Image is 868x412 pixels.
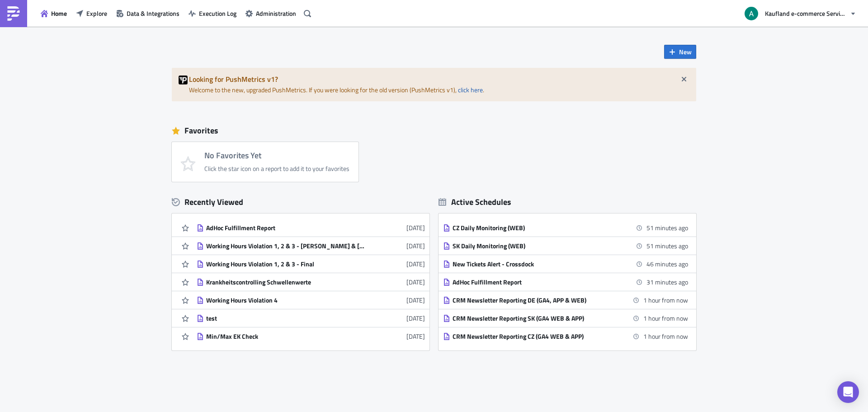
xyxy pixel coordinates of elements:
[458,85,483,95] a: click here
[199,9,236,18] span: Execution Log
[406,331,425,341] time: 2025-08-27T12:34:41Z
[453,332,611,341] div: CRM Newsletter Reporting CZ (GA4 WEB & APP)
[453,314,611,322] div: CRM Newsletter Reporting SK (GA4 WEB & APP)
[36,6,71,20] button: Home
[643,331,688,341] time: 2025-09-23 15:45
[197,219,425,237] a: AdHoc Fulfillment Report[DATE]
[197,237,425,255] a: Working Hours Violation 1, 2 & 3 - [PERSON_NAME] & [PERSON_NAME][DATE]
[453,278,611,286] div: AdHoc Fulfillment Report
[241,6,301,20] button: Administration
[206,332,364,341] div: Min/Max EK Check
[406,277,425,287] time: 2025-09-05T12:38:10Z
[197,255,425,273] a: Working Hours Violation 1, 2 & 3 - Final[DATE]
[453,296,611,304] div: CRM Newsletter Reporting DE (GA4, APP & WEB)
[206,242,364,250] div: Working Hours Violation 1, 2 & 3 - [PERSON_NAME] & [PERSON_NAME]
[646,241,688,251] time: 2025-09-23 14:50
[197,327,425,345] a: Min/Max EK Check[DATE]
[197,273,425,291] a: Krankheitscontrolling Schwellenwerte[DATE]
[443,255,688,273] a: New Tickets Alert - Crossdock46 minutes ago
[443,327,688,345] a: CRM Newsletter Reporting CZ (GA4 WEB & APP)1 hour from now
[453,224,611,232] div: CZ Daily Monitoring (WEB)
[184,6,241,20] button: Execution Log
[643,295,688,305] time: 2025-09-23 15:45
[406,223,425,232] time: 2025-09-12T08:09:47Z
[197,291,425,309] a: Working Hours Violation 4[DATE]
[172,195,429,209] div: Recently Viewed
[406,259,425,269] time: 2025-09-05T13:37:41Z
[646,223,688,232] time: 2025-09-23 14:50
[6,6,21,21] img: PushMetrics
[86,9,107,18] span: Explore
[206,296,364,304] div: Working Hours Violation 4
[204,151,349,160] h4: No Favorites Yet
[439,197,511,207] div: Active Schedules
[206,314,364,322] div: test
[646,259,688,269] time: 2025-09-23 14:55
[406,313,425,323] time: 2025-08-29T13:31:43Z
[453,242,611,250] div: SK Daily Monitoring (WEB)
[443,291,688,309] a: CRM Newsletter Reporting DE (GA4, APP & WEB)1 hour from now
[679,47,692,57] span: New
[443,219,688,237] a: CZ Daily Monitoring (WEB)51 minutes ago
[744,6,759,21] img: Avatar
[189,76,689,83] h5: Looking for PushMetrics v1?
[443,237,688,255] a: SK Daily Monitoring (WEB)51 minutes ago
[172,124,696,137] div: Favorites
[206,224,364,232] div: AdHoc Fulfillment Report
[406,295,425,305] time: 2025-09-03T13:04:07Z
[127,9,179,18] span: Data & Integrations
[406,241,425,251] time: 2025-09-08T08:23:45Z
[443,309,688,327] a: CRM Newsletter Reporting SK (GA4 WEB & APP)1 hour from now
[71,6,112,20] button: Explore
[206,260,364,268] div: Working Hours Violation 1, 2 & 3 - Final
[112,6,184,20] button: Data & Integrations
[443,273,688,291] a: AdHoc Fulfillment Report31 minutes ago
[765,9,846,18] span: Kaufland e-commerce Services GmbH & Co. KG
[204,165,349,173] div: Click the star icon on a report to add it to your favorites
[739,4,861,24] button: Kaufland e-commerce Services GmbH & Co. KG
[664,45,696,59] button: New
[453,260,611,268] div: New Tickets Alert - Crossdock
[197,309,425,327] a: test[DATE]
[206,278,364,286] div: Krankheitscontrolling Schwellenwerte
[256,9,296,18] span: Administration
[837,381,859,403] div: Open Intercom Messenger
[643,313,688,323] time: 2025-09-23 15:45
[172,68,696,101] div: Welcome to the new, upgraded PushMetrics. If you were looking for the old version (PushMetrics v1...
[51,9,67,18] span: Home
[646,277,688,287] time: 2025-09-23 15:10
